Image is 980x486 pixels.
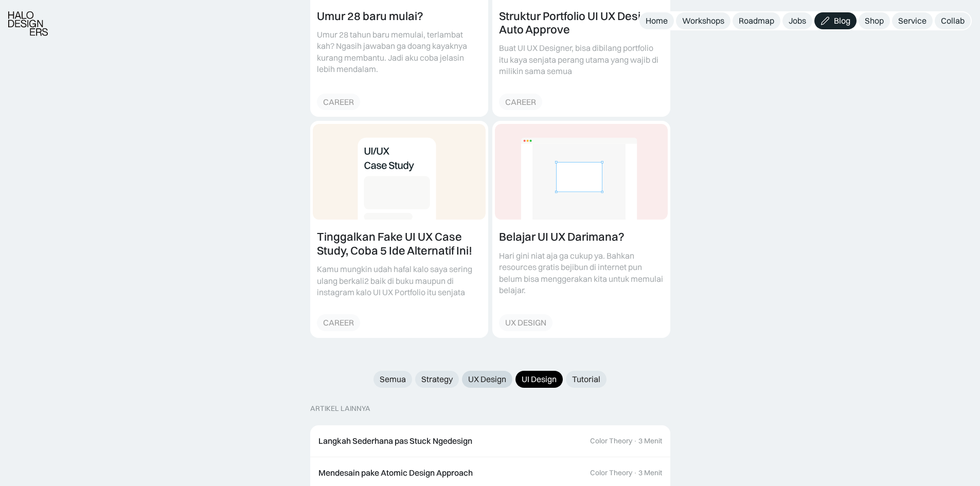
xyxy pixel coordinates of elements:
[733,12,780,29] a: Roadmap
[638,469,662,477] div: 3 Menit
[859,12,890,29] a: Shop
[941,15,965,26] div: Collab
[590,437,632,445] div: Color Theory
[310,404,370,413] div: ARTIKEL LAINNYA
[633,437,637,445] div: ·
[676,12,730,29] a: Workshops
[646,15,668,26] div: Home
[639,12,674,29] a: Home
[468,374,506,385] div: UX Design
[782,12,812,29] a: Jobs
[935,12,971,29] a: Collab
[865,15,884,26] div: Shop
[318,436,472,446] div: Langkah Sederhana pas Stuck Ngedesign
[633,469,637,477] div: ·
[380,374,406,385] div: Semua
[421,374,453,385] div: Strategy
[572,374,600,385] div: Tutorial
[789,15,806,26] div: Jobs
[638,437,662,445] div: 3 Menit
[682,15,724,26] div: Workshops
[898,15,926,26] div: Service
[522,374,557,385] div: UI Design
[318,467,473,478] div: Mendesain pake Atomic Design Approach
[590,469,632,477] div: Color Theory
[739,15,774,26] div: Roadmap
[310,425,670,457] a: Langkah Sederhana pas Stuck NgedesignColor Theory·3 Menit
[814,12,857,29] a: Blog
[892,12,933,29] a: Service
[834,15,850,26] div: Blog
